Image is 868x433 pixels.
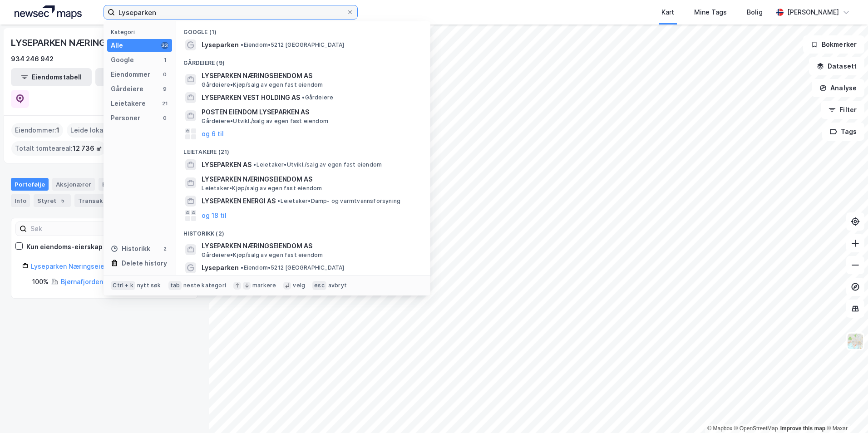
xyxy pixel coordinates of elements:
span: Gårdeiere • Utvikl./salg av egen fast eiendom [202,118,328,125]
div: velg [293,282,305,289]
div: Aksjonærer [52,178,95,191]
span: LYSEPARKEN AS [202,159,252,170]
a: Improve this map [780,425,825,432]
div: Historikk [111,243,150,254]
span: Leietaker • Utvikl./salg av egen fast eiendom [253,161,382,168]
span: Gårdeiere • Kjøp/salg av egen fast eiendom [202,251,323,259]
div: Ctrl + k [111,281,135,290]
span: LYSEPARKEN VEST HOLDING AS [202,92,300,103]
span: Eiendom • 5212 [GEOGRAPHIC_DATA] [241,264,344,271]
a: OpenStreetMap [734,425,778,432]
div: Totalt tomteareal : [11,141,106,156]
a: Mapbox [707,425,732,432]
div: Info [11,194,30,207]
div: 1 [161,56,168,64]
span: 1 [56,125,59,136]
div: Kategori [111,29,172,35]
button: Bokmerker [803,35,864,54]
div: Delete history [122,258,167,269]
span: • [253,161,256,168]
button: Tags [822,123,864,141]
div: 0 [161,114,168,122]
a: Bjørnafjorden, 18/56 [61,278,123,285]
div: Mine Tags [694,7,727,18]
div: Kun eiendoms-eierskap [26,241,103,252]
div: ( hjemmelshaver ) [61,276,176,287]
div: Personer [111,113,140,123]
span: POSTEN EIENDOM LYSEPARKEN AS [202,107,419,118]
span: LYSEPARKEN NÆRINGSEIENDOM AS [202,70,419,81]
span: • [241,41,243,48]
span: Gårdeiere • Kjøp/salg av egen fast eiendom [202,81,323,89]
div: esc [312,281,326,290]
div: markere [252,282,276,289]
div: Bolig [747,7,763,18]
input: Søk [27,222,126,236]
div: Google (1) [176,21,430,38]
span: Lyseparken [202,262,239,273]
div: Eiendommer [111,69,150,80]
div: Alle [111,40,123,51]
div: 2 [161,245,168,252]
button: og 18 til [202,210,227,221]
span: LYSEPARKEN NÆRINGSEIENDOM AS [202,174,419,185]
button: Datasett [809,57,864,75]
span: LYSEPARKEN NÆRINGSEIENDOM AS [202,241,419,251]
div: Portefølje [11,178,49,191]
div: avbryt [328,282,347,289]
button: Leietakertabell [95,68,176,86]
div: Kart [661,7,674,18]
span: 12 736 ㎡ [73,143,102,154]
div: Historikk (2) [176,223,430,239]
div: Gårdeiere (9) [176,52,430,69]
input: Søk på adresse, matrikkel, gårdeiere, leietakere eller personer [115,5,346,19]
span: • [277,197,280,204]
button: Filter [821,101,864,119]
div: Google [111,54,134,65]
span: LYSEPARKEN ENERGI AS [202,196,276,207]
div: Transaksjoner [74,194,137,207]
div: Leide lokasjoner : [67,123,131,138]
div: Kontrollprogram for chat [823,389,868,433]
span: Gårdeiere [302,94,333,101]
div: LYSEPARKEN NÆRINGSEIENDOM AS [11,35,168,50]
div: 33 [161,42,168,49]
div: 100% [32,276,49,287]
span: • [302,94,305,101]
div: Styret [34,194,71,207]
div: tab [168,281,182,290]
div: Eiendommer : [11,123,63,138]
span: Lyseparken [202,39,239,50]
span: Eiendom • 5212 [GEOGRAPHIC_DATA] [241,41,344,49]
span: Leietaker • Kjøp/salg av egen fast eiendom [202,185,322,192]
button: Analyse [812,79,864,97]
div: 0 [161,71,168,78]
div: 21 [161,100,168,107]
button: og 6 til [202,128,224,139]
div: 934 246 942 [11,54,54,64]
iframe: Chat Widget [823,389,868,433]
a: Lyseparken Næringseiendom AS [31,262,133,270]
div: [PERSON_NAME] [787,7,839,18]
div: Gårdeiere [111,84,143,94]
span: • [241,264,243,271]
div: Eiendommer [99,178,154,191]
div: Leietakere [111,98,146,109]
img: Z [847,333,864,350]
div: nytt søk [137,282,161,289]
div: neste kategori [183,282,226,289]
span: Leietaker • Damp- og varmtvannsforsyning [277,197,400,205]
div: Leietakere (21) [176,141,430,157]
button: Eiendomstabell [11,68,92,86]
img: logo.a4113a55bc3d86da70a041830d287a7e.svg [15,5,82,19]
div: 9 [161,85,168,93]
div: 5 [58,196,67,205]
